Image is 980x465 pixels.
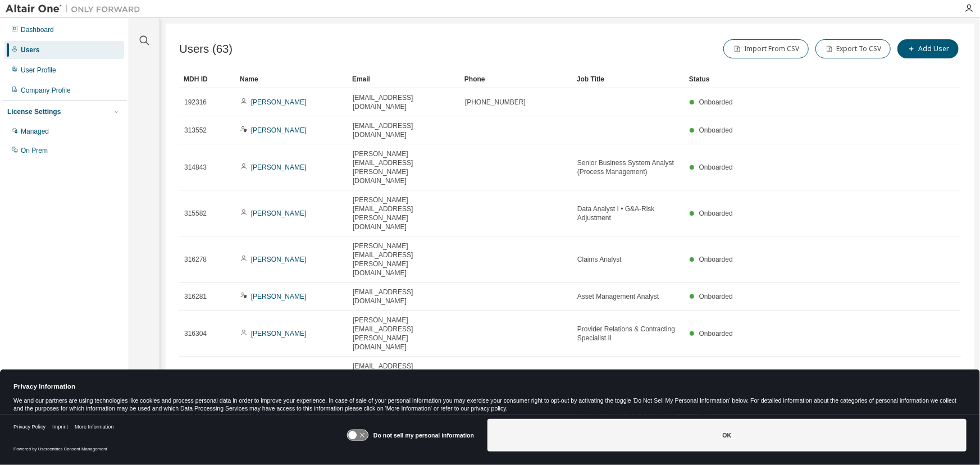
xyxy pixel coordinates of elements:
[251,98,307,106] a: [PERSON_NAME]
[251,256,307,263] a: [PERSON_NAME]
[6,3,146,15] img: Altair One
[184,255,207,264] span: 316278
[577,292,659,301] span: Asset Management Analyst
[353,316,455,352] span: [PERSON_NAME][EMAIL_ADDRESS][PERSON_NAME][DOMAIN_NAME]
[699,98,733,106] span: Onboarded
[723,39,809,58] button: Import From CSV
[21,66,56,75] div: User Profile
[21,25,54,34] div: Dashboard
[353,121,455,139] span: [EMAIL_ADDRESS][DOMAIN_NAME]
[465,98,526,107] span: [PHONE_NUMBER]
[184,329,207,338] span: 316304
[352,70,455,88] div: Email
[21,127,49,136] div: Managed
[353,149,455,185] span: [PERSON_NAME][EMAIL_ADDRESS][PERSON_NAME][DOMAIN_NAME]
[577,255,622,264] span: Claims Analyst
[251,209,307,217] a: [PERSON_NAME]
[184,70,231,88] div: MDH ID
[184,209,207,218] span: 315582
[699,163,733,171] span: Onboarded
[251,163,307,171] a: [PERSON_NAME]
[353,93,455,111] span: [EMAIL_ADDRESS][DOMAIN_NAME]
[251,330,307,338] a: [PERSON_NAME]
[699,293,733,300] span: Onboarded
[577,70,680,88] div: Job Title
[240,70,343,88] div: Name
[184,292,207,301] span: 316281
[689,70,903,88] div: Status
[184,163,207,172] span: 314843
[577,325,680,343] span: Provider Relations & Contracting Specialist II
[184,98,207,107] span: 192316
[353,362,455,389] span: [EMAIL_ADDRESS][PERSON_NAME][DOMAIN_NAME]
[464,70,568,88] div: Phone
[699,209,733,217] span: Onboarded
[815,39,891,58] button: Export To CSV
[699,330,733,338] span: Onboarded
[251,126,307,134] a: [PERSON_NAME]
[897,39,959,58] button: Add User
[577,158,680,176] span: Senior Business System Analyst (Process Management)
[184,126,207,135] span: 313552
[21,45,39,54] div: Users
[21,86,71,95] div: Company Profile
[577,204,680,222] span: Data Analyst I • G&A-Risk Adjustment
[353,195,455,231] span: [PERSON_NAME][EMAIL_ADDRESS][PERSON_NAME][DOMAIN_NAME]
[179,43,233,56] span: Users (63)
[7,107,61,116] div: License Settings
[699,256,733,263] span: Onboarded
[699,126,733,134] span: Onboarded
[21,146,48,155] div: On Prem
[353,241,455,277] span: [PERSON_NAME][EMAIL_ADDRESS][PERSON_NAME][DOMAIN_NAME]
[251,293,307,300] a: [PERSON_NAME]
[353,288,455,306] span: [EMAIL_ADDRESS][DOMAIN_NAME]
